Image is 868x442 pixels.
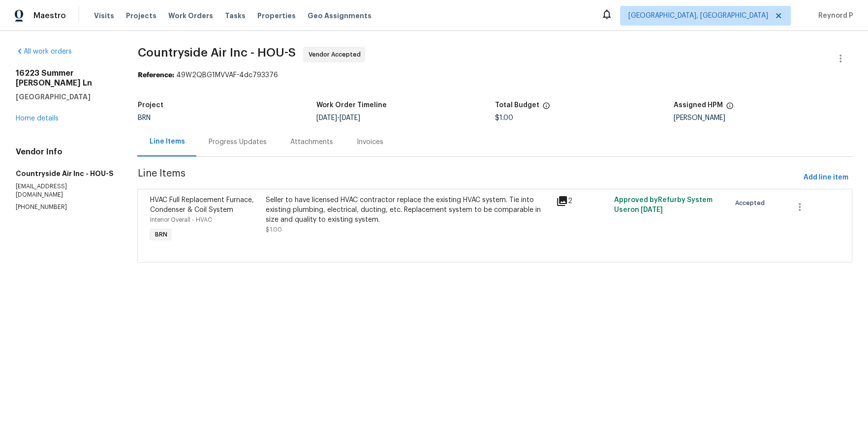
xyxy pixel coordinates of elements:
span: - [316,115,360,121]
h2: 16223 Summer [PERSON_NAME] Ln [16,68,114,88]
span: Visits [94,11,114,21]
span: [DATE] [340,115,360,121]
h5: Assigned HPM [674,102,723,109]
span: Reynord P [814,11,853,21]
div: Attachments [290,137,333,147]
span: The hpm assigned to this work order. [726,102,734,115]
span: $1.00 [266,227,282,233]
span: [DATE] [316,115,337,121]
div: Line Items [149,137,185,147]
span: BRN [137,115,150,121]
a: All work orders [16,48,72,55]
b: Reference: [137,72,174,79]
span: Accepted [735,198,768,208]
span: Line Items [137,169,800,187]
h5: Countryside Air Inc - HOU-S [16,169,114,178]
div: Invoices [356,137,383,147]
div: 2 [556,195,608,207]
p: [PHONE_NUMBER] [16,203,114,211]
div: Progress Updates [208,137,266,147]
span: Geo Assignments [308,11,372,21]
span: Work Orders [168,11,213,21]
h5: Total Budget [495,102,539,109]
span: [DATE] [640,206,662,213]
span: Maestro [33,11,66,21]
button: Add line item [800,169,852,187]
span: Add line item [804,172,848,184]
span: Interior Overall - HVAC [150,217,212,223]
span: Tasks [225,12,246,19]
span: Projects [126,11,156,21]
span: The total cost of line items that have been proposed by Opendoor. This sum includes line items th... [542,102,550,115]
h5: [GEOGRAPHIC_DATA] [16,92,114,102]
span: BRN [151,230,171,239]
span: Vendor Accepted [308,50,364,59]
span: [GEOGRAPHIC_DATA], [GEOGRAPHIC_DATA] [628,11,768,21]
a: Home details [16,115,59,122]
div: [PERSON_NAME] [674,115,852,121]
span: HVAC Full Replacement Furnace, Condenser & Coil System [150,197,253,213]
h5: Project [137,102,163,109]
span: Countryside Air Inc - HOU-S [137,47,295,59]
p: [EMAIL_ADDRESS][DOMAIN_NAME] [16,182,114,199]
h5: Work Order Timeline [316,102,387,109]
div: Seller to have licensed HVAC contractor replace the existing HVAC system. Tie into existing plumb... [266,195,550,225]
span: $1.00 [495,115,513,121]
span: Properties [257,11,296,21]
span: Approved by Refurby System User on [614,197,712,213]
div: 49W2QBG1MVVAF-4dc793376 [137,70,852,80]
h4: Vendor Info [16,147,114,157]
